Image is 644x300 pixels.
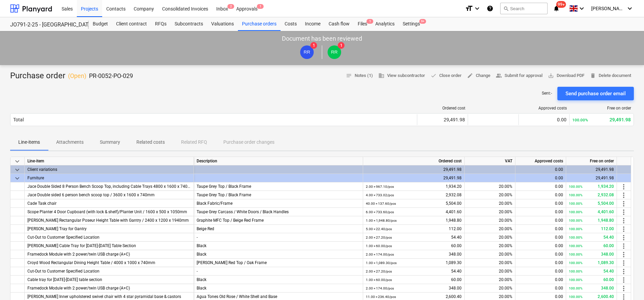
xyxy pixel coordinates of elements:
span: Jace Double sided 6 person bench scoop top / 3600 x 1600 x 740mm [27,193,155,197]
div: Free on order [572,106,631,111]
small: 100.00% [569,253,582,256]
span: Submit for approval [496,72,542,80]
div: Taupe Grey Top / Black Frame [197,182,360,191]
div: Client variations [27,165,191,174]
p: Summary [100,139,120,146]
span: Croyd Wood Rectangular Dining Height Table / 4000 x 1000 x 740mm [27,260,155,265]
span: delete [590,73,596,79]
button: View subcontractor [376,71,428,81]
div: 2,932.08 [366,191,462,199]
span: business [378,73,384,79]
small: 1.00 × 1,948.80 / pcs [366,219,397,222]
span: done [430,73,437,79]
div: 0.00 [518,216,563,225]
span: RR [304,49,310,55]
a: Subcontracts [171,17,207,31]
div: 1,948.80 [569,216,614,225]
span: keyboard_arrow_down [13,174,21,182]
div: 1,934.20 [366,182,462,191]
div: Client contract [112,17,151,31]
div: 60.00 [569,276,614,284]
button: Notes (1) [343,71,376,81]
div: 20.00% [465,276,515,284]
a: Purchase orders [238,17,281,31]
small: 100.00% [569,295,582,299]
div: Taupe Grey Top / Black Frame [197,191,360,199]
span: Cade Task chair [27,201,57,206]
div: 112.00 [569,225,614,233]
div: 29,491.98 [366,165,462,174]
small: 100.00% [569,286,582,290]
div: Black [197,284,360,293]
div: Description [194,157,363,165]
small: 5.00 × 22.40 / pcs [366,227,392,231]
small: 100.00% [569,219,582,222]
div: 54.40 [366,267,462,276]
small: 100.00% [569,227,582,231]
div: Black [197,276,360,284]
a: Budget [89,17,112,31]
div: 0.00 [518,259,563,267]
span: Cable tray for 1600-1800 table section [27,277,102,282]
span: Change [467,72,490,80]
small: 2.00 × 174.00 / pcs [366,286,394,290]
div: 4,401.60 [569,208,614,216]
span: more_vert [620,234,628,242]
div: 1,089.30 [569,259,614,267]
small: 40.00 × 137.60 / pcs [366,202,396,205]
i: notifications [553,4,560,13]
span: View subcontractor [378,72,425,80]
span: 99+ [556,1,566,8]
span: Framedock Module with 2 power/twin USB charge (A+C) [27,252,130,257]
span: notes [346,73,352,79]
i: keyboard_arrow_down [626,4,634,13]
span: Toto Inner upholstered swivel chair with 4 star pyramidal base & castors [27,294,181,299]
div: JO791-2-25 - [GEOGRAPHIC_DATA] [GEOGRAPHIC_DATA] [10,21,81,28]
button: Send purchase order email [557,87,634,100]
div: VAT [465,157,515,165]
a: Valuations [207,17,238,31]
small: 100.00% [569,202,582,205]
div: 20.00% [465,191,515,199]
button: Submit for approval [493,71,545,81]
i: keyboard_arrow_down [578,4,586,13]
div: Settings [399,17,424,31]
div: 5,504.00 [366,199,462,208]
p: Related costs [136,139,165,146]
div: Files [354,17,371,31]
span: more_vert [620,259,628,267]
div: 1,089.30 [366,259,462,267]
p: PR-0052-PO-029 [89,72,133,80]
div: 20.00% [465,208,515,216]
span: [PERSON_NAME] [591,6,625,11]
button: Search [500,3,548,14]
div: 54.40 [366,233,462,242]
i: format_size [465,4,473,13]
div: 60.00 [366,276,462,284]
span: more_vert [620,183,628,191]
div: Income [301,17,325,31]
div: 0.00 [518,208,563,216]
button: Change [464,71,493,81]
div: 29,491.98 [366,174,462,182]
span: Delete document [590,72,631,80]
div: 29,491.98 [569,174,614,182]
small: 100.00% [569,261,582,265]
a: Costs [281,17,301,31]
a: Settings9+ [399,17,424,31]
div: 54.40 [569,267,614,276]
span: Scope Planter 4 Door Cupboard (with lock & shelf)/Planter Unit / 1600 x 500 x 1050mm [27,209,187,214]
span: more_vert [620,225,628,233]
small: 2.00 × 174.00 / pcs [366,253,394,256]
span: Notes (1) [346,72,373,80]
div: 54.40 [569,233,614,242]
div: Total [13,117,24,122]
iframe: Chat Widget [610,267,644,300]
div: 0.00 [518,199,563,208]
div: 0.00 [518,284,563,293]
small: 100.00% [572,118,588,122]
button: Download PDF [545,71,587,81]
div: 0.00 [518,242,563,250]
div: 20.00% [465,199,515,208]
p: Attachments [56,139,84,146]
